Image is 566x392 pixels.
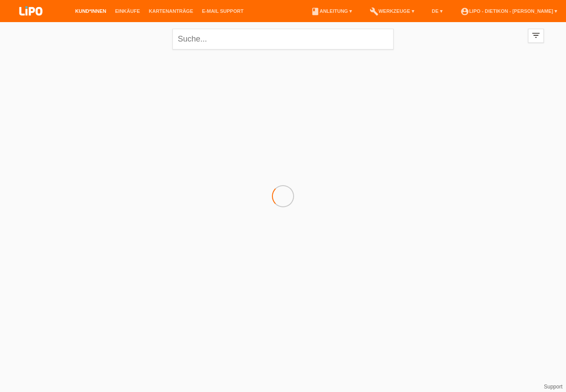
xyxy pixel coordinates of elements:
a: Einkäufe [111,8,144,14]
a: Support [544,384,562,390]
a: buildWerkzeuge ▾ [365,8,419,14]
a: account_circleLIPO - Dietikon - [PERSON_NAME] ▾ [456,8,562,14]
a: bookAnleitung ▾ [306,8,356,14]
i: book [311,7,320,16]
a: Kartenanträge [145,8,198,14]
i: build [370,7,379,16]
a: E-Mail Support [198,8,248,14]
i: filter_list [531,30,541,40]
a: DE ▾ [428,8,447,14]
a: Kund*innen [71,8,111,14]
a: LIPO pay [9,18,53,25]
i: account_circle [460,7,469,16]
input: Suche... [172,29,394,49]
